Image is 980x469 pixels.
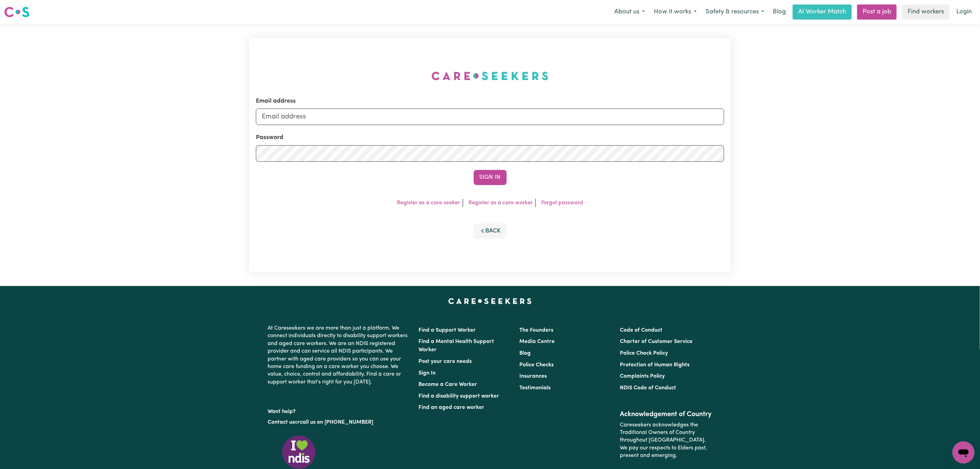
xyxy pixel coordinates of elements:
a: Police Check Policy [620,351,668,356]
a: call us on [PHONE_NUMBER] [300,420,374,425]
img: Careseekers logo [4,6,29,18]
a: Register as a care seeker [397,200,460,206]
a: Careseekers home page [448,298,532,304]
a: Find a disability support worker [419,393,499,399]
a: Login [952,4,976,20]
a: Find an aged care worker [419,405,485,410]
input: Email address [256,108,724,125]
p: or [268,416,411,429]
a: Find workers [902,4,949,20]
a: Testimonials [519,385,551,391]
a: Sign In [419,370,436,376]
a: Code of Conduct [620,328,662,333]
label: Password [256,133,283,142]
p: At Careseekers we are more than just a platform. We connect individuals directly to disability su... [268,322,411,389]
a: The Founders [519,328,553,333]
a: Post a job [857,4,897,20]
button: Sign In [474,170,507,185]
button: Safety & resources [701,5,769,19]
a: Blog [769,4,790,20]
a: Forgot password [541,200,583,206]
button: How it works [649,5,701,19]
button: Back [474,224,507,239]
a: Complaints Policy [620,374,665,379]
a: Protection of Human Rights [620,362,689,368]
a: Charter of Customer Service [620,339,693,344]
a: Police Checks [519,362,554,368]
a: Careseekers logo [4,4,29,20]
a: Blog [519,351,531,356]
button: About us [610,5,649,19]
iframe: Button to launch messaging window, conversation in progress [953,442,975,464]
p: Want help? [268,405,411,415]
a: Post your care needs [419,359,472,364]
a: Contact us [268,420,295,425]
label: Email address [256,97,296,106]
a: Find a Support Worker [419,328,476,333]
a: Media Centre [519,339,555,344]
a: Insurances [519,374,547,379]
p: Careseekers acknowledges the Traditional Owners of Country throughout [GEOGRAPHIC_DATA]. We pay o... [620,419,712,462]
a: NDIS Code of Conduct [620,385,676,391]
a: Register as a care worker [469,200,533,206]
a: Become a Care Worker [419,382,477,387]
a: AI Worker Match [793,4,852,20]
a: Find a Mental Health Support Worker [419,339,494,353]
h2: Acknowledgement of Country [620,410,712,419]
